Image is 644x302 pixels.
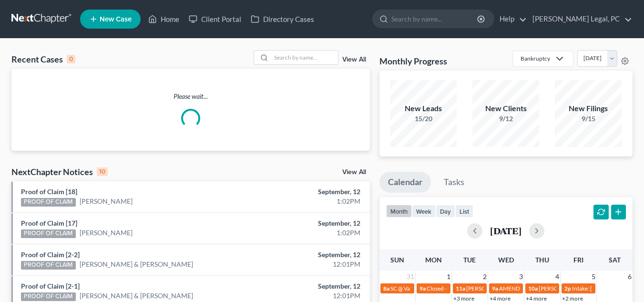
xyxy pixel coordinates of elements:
[246,10,319,28] a: Directory Cases
[435,172,473,193] a: Tasks
[80,291,193,301] a: [PERSON_NAME] & [PERSON_NAME]
[425,256,442,264] span: Mon
[254,228,360,238] div: 1:02PM
[495,10,527,28] a: Help
[21,198,76,207] div: PROOF OF CLAIM
[11,92,370,101] p: Please wait...
[100,16,132,23] span: New Case
[21,261,76,270] div: PROOF OF CLAIM
[21,187,77,196] a: Proof of Claim [18]
[573,256,583,264] span: Fri
[412,205,436,218] button: week
[427,285,487,292] span: Closed - [DATE] - Closed
[80,260,193,269] a: [PERSON_NAME] & [PERSON_NAME]
[390,285,423,292] span: SC @ Va Tech
[383,285,389,292] span: 8a
[80,228,133,238] a: [PERSON_NAME]
[391,10,479,28] input: Search by name...
[254,219,360,228] div: September, 12
[482,271,488,282] span: 2
[446,271,451,282] span: 1
[67,55,75,63] div: 0
[143,10,184,28] a: Home
[499,285,614,292] span: AMENDED PLAN DUE FOR [PERSON_NAME]
[419,285,426,292] span: 9a
[455,205,473,218] button: list
[528,10,632,28] a: [PERSON_NAME] Legal, PC
[254,250,360,260] div: September, 12
[436,205,455,218] button: day
[490,226,521,236] h2: [DATE]
[386,205,412,218] button: month
[21,250,80,259] a: Proof of Claim [2-2]
[555,103,622,114] div: New Filings
[466,285,528,292] span: [PERSON_NAME] to sign
[555,114,622,124] div: 9/15
[591,271,596,282] span: 5
[342,56,366,63] a: View All
[406,271,415,282] span: 31
[390,103,457,114] div: New Leads
[254,197,360,206] div: 1:02PM
[254,187,360,197] div: September, 12
[21,219,77,227] a: Proof of Claim [17]
[342,169,366,176] a: View All
[379,172,431,193] a: Calendar
[379,55,447,67] h3: Monthly Progress
[271,51,338,64] input: Search by name...
[562,295,583,302] a: +2 more
[521,54,550,62] div: Bankruptcy
[21,292,76,301] div: PROOF OF CLAIM
[11,53,75,65] div: Recent Cases
[254,281,360,291] div: September, 12
[456,285,465,292] span: 11a
[564,285,571,292] span: 2p
[518,271,524,282] span: 3
[97,167,108,176] div: 10
[498,256,514,264] span: Wed
[453,295,474,302] a: +3 more
[528,285,538,292] span: 10a
[554,271,560,282] span: 4
[609,256,621,264] span: Sat
[627,271,633,282] span: 6
[463,256,476,264] span: Tue
[535,256,549,264] span: Thu
[21,229,76,238] div: PROOF OF CLAIM
[184,10,246,28] a: Client Portal
[472,114,539,124] div: 9/12
[472,103,539,114] div: New Clients
[390,256,404,264] span: Sun
[80,197,133,206] a: [PERSON_NAME]
[490,295,511,302] a: +4 more
[526,295,547,302] a: +4 more
[254,260,360,269] div: 12:01PM
[11,166,108,177] div: NextChapter Notices
[21,282,80,290] a: Proof of Claim [2-1]
[390,114,457,124] div: 15/20
[254,291,360,301] div: 12:01PM
[492,285,498,292] span: 9a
